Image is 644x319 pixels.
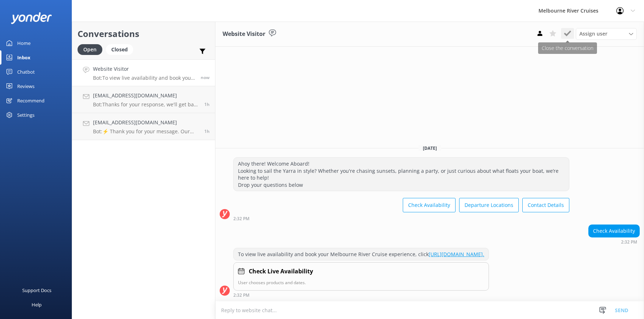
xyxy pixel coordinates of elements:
p: Bot: ⚡ Thank you for your message. Our office hours are Mon - Fri 9.30am - 5pm. We'll get back to... [93,128,199,135]
h4: Check Live Availability [249,267,313,276]
div: Support Docs [22,283,51,297]
h2: Conversations [78,27,210,41]
h4: Website Visitor [93,65,195,73]
a: Open [78,45,106,53]
span: Sep 01 2025 12:45pm (UTC +10:00) Australia/Sydney [204,101,210,107]
div: Home [17,36,31,50]
h3: Website Visitor [223,29,265,39]
a: [EMAIL_ADDRESS][DOMAIN_NAME]Bot:Thanks for your response, we'll get back to you as soon as we can... [72,86,215,113]
div: Settings [17,108,34,122]
span: Assign user [579,30,607,38]
h4: [EMAIL_ADDRESS][DOMAIN_NAME] [93,119,199,126]
a: [URL][DOMAIN_NAME]. [429,251,484,258]
div: Ahoy there! Welcome Aboard! Looking to sail the Yarra in style? Whether you're chasing sunsets, p... [234,158,569,191]
button: Check Availability [403,198,456,212]
div: To view live availability and book your Melbourne River Cruise experience, click [234,248,489,260]
div: Recommend [17,93,45,108]
span: Sep 01 2025 02:32pm (UTC +10:00) Australia/Sydney [201,74,210,80]
div: Help [32,297,42,312]
span: Sep 01 2025 12:42pm (UTC +10:00) Australia/Sydney [204,128,210,134]
div: Assign User [576,28,637,40]
div: Closed [106,44,133,55]
strong: 2:32 PM [233,217,249,221]
button: Contact Details [522,198,569,212]
div: Reviews [17,79,34,93]
div: Check Availability [589,225,639,237]
div: Sep 01 2025 02:32pm (UTC +10:00) Australia/Sydney [233,292,489,297]
a: Website VisitorBot:To view live availability and book your Melbourne River Cruise experience, cli... [72,59,215,86]
strong: 2:32 PM [233,293,249,297]
div: Chatbot [17,65,35,79]
div: Open [78,44,102,55]
strong: 2:32 PM [621,240,637,244]
div: Inbox [17,50,31,65]
div: Sep 01 2025 02:32pm (UTC +10:00) Australia/Sydney [588,239,640,244]
div: Sep 01 2025 02:32pm (UTC +10:00) Australia/Sydney [233,216,569,221]
span: [DATE] [419,145,441,151]
a: [EMAIL_ADDRESS][DOMAIN_NAME]Bot:⚡ Thank you for your message. Our office hours are Mon - Fri 9.30... [72,113,215,140]
h4: [EMAIL_ADDRESS][DOMAIN_NAME] [93,92,199,100]
a: Closed [106,45,137,53]
p: Bot: To view live availability and book your Melbourne River Cruise experience, click [URL][DOMAI... [93,75,195,81]
p: Bot: Thanks for your response, we'll get back to you as soon as we can during opening hours. [93,101,199,108]
img: yonder-white-logo.png [11,12,52,24]
p: User chooses products and dates. [238,279,484,286]
button: Departure Locations [459,198,519,212]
